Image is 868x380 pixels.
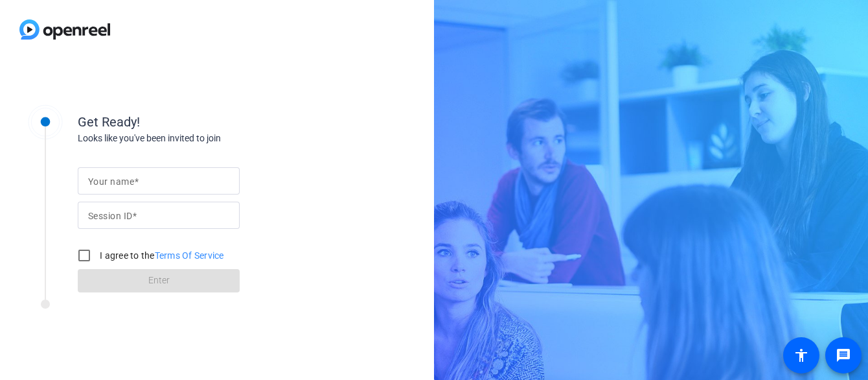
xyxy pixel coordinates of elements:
[155,250,224,261] a: Terms Of Service
[78,112,337,132] div: Get Ready!
[88,211,132,221] mat-label: Session ID
[78,132,337,145] div: Looks like you've been invited to join
[836,348,851,363] mat-icon: message
[88,176,134,187] mat-label: Your name
[97,249,224,262] label: I agree to the
[794,348,809,363] mat-icon: accessibility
